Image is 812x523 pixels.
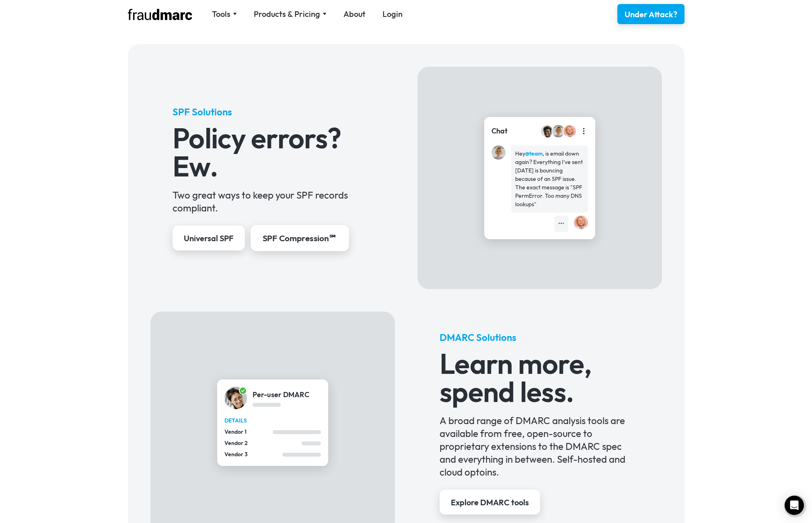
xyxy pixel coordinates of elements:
div: Two great ways to keep your SPF records compliant. [173,189,372,214]
div: Vendor 1 [224,428,273,436]
strong: @team [525,150,543,157]
div: Products & Pricing [254,8,320,20]
div: SPF Compression℠ [263,233,337,244]
div: Per-user DMARC [253,390,309,400]
div: Hey , is email down again? Everything I've sent [DATE] is bouncing because of an SPF issue. The e... [515,150,584,209]
div: Tools [212,8,230,20]
a: Explore DMARC tools [440,490,540,515]
h3: Learn more, spend less. [440,349,639,406]
a: About [343,8,366,20]
div: Chat [491,126,508,136]
div: ••• [558,219,564,228]
div: Universal SPF [184,233,234,244]
div: Vendor 3 [224,450,282,459]
h5: DMARC Solutions [440,331,639,344]
a: SPF Compression℠ [251,225,349,251]
div: Explore DMARC tools [451,497,529,508]
a: Login [382,8,403,20]
div: Under Attack? [625,9,677,20]
div: A broad range of DMARC analysis tools are available from free, open-source to proprietary extensi... [440,414,639,478]
div: Vendor 2 [224,439,302,447]
h5: SPF Solutions [173,105,372,118]
div: Tools [212,8,237,20]
div: Products & Pricing [254,8,327,20]
div: details [224,416,321,425]
a: Under Attack? [617,4,685,24]
a: Universal SPF [173,226,245,250]
h3: Policy errors? Ew. [173,124,372,180]
div: Open Intercom Messenger [785,496,804,515]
